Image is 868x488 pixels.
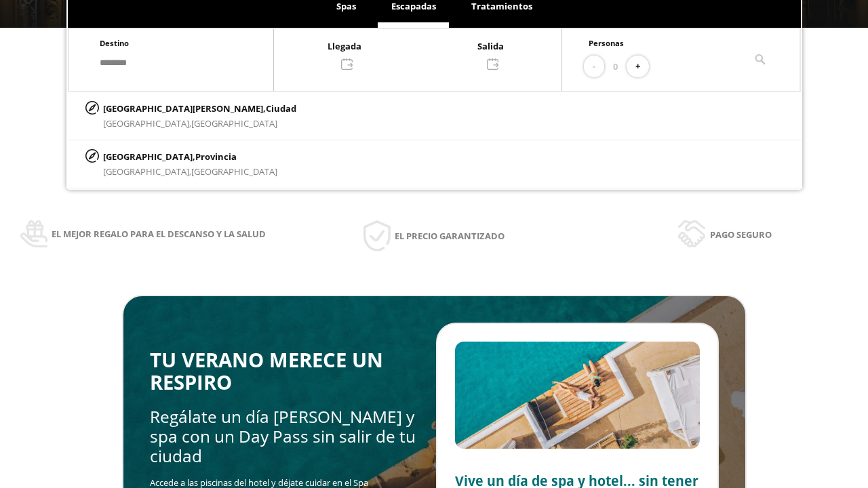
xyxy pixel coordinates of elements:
[103,149,277,164] p: [GEOGRAPHIC_DATA],
[191,117,277,129] span: [GEOGRAPHIC_DATA]
[52,226,266,241] span: El mejor regalo para el descanso y la salud
[100,38,129,48] span: Destino
[589,38,624,48] span: Personas
[191,165,277,178] span: [GEOGRAPHIC_DATA]
[103,101,296,116] p: [GEOGRAPHIC_DATA][PERSON_NAME],
[710,227,772,242] span: Pago seguro
[103,117,191,129] span: [GEOGRAPHIC_DATA],
[150,405,416,468] span: Regálate un día [PERSON_NAME] y spa con un Day Pass sin salir de tu ciudad
[150,346,383,396] span: TU VERANO MERECE UN RESPIRO
[103,165,191,178] span: [GEOGRAPHIC_DATA],
[195,150,237,163] span: Provincia
[584,56,604,78] button: -
[613,59,618,74] span: 0
[455,342,700,449] img: Slide2.BHA6Qswy.webp
[395,228,505,243] span: El precio garantizado
[627,56,649,78] button: +
[266,102,296,115] span: Ciudad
